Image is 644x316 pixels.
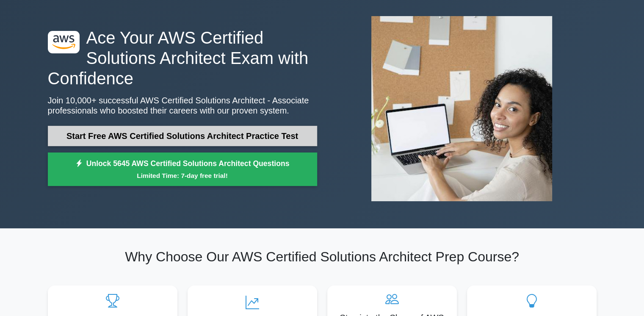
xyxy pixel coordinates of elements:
a: Start Free AWS Certified Solutions Architect Practice Test [48,126,317,146]
a: Unlock 5645 AWS Certified Solutions Architect QuestionsLimited Time: 7-day free trial! [48,152,317,186]
h2: Why Choose Our AWS Certified Solutions Architect Prep Course? [48,249,597,265]
h1: Ace Your AWS Certified Solutions Architect Exam with Confidence [48,28,317,89]
p: Join 10,000+ successful AWS Certified Solutions Architect - Associate professionals who boosted t... [48,95,317,116]
small: Limited Time: 7-day free trial! [58,171,307,180]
